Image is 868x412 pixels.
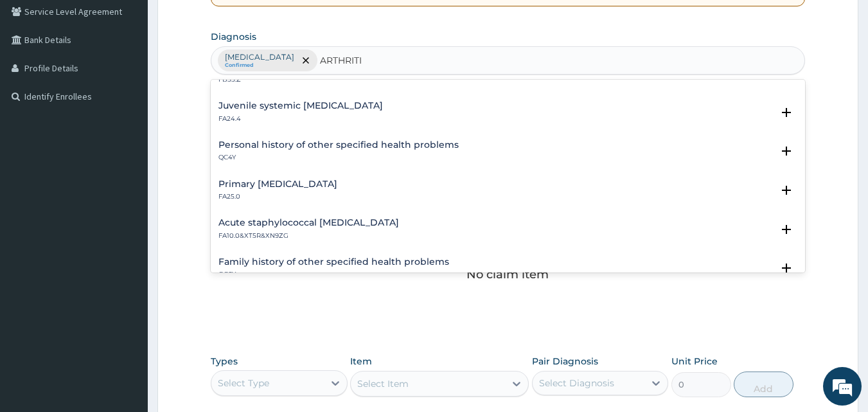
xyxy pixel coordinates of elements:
button: Add [734,372,793,397]
small: Confirmed [225,62,294,69]
p: QC6Y [218,270,449,279]
p: [MEDICAL_DATA] [225,52,294,62]
div: Select Diagnosis [539,377,614,390]
h4: Family history of other specified health problems [218,257,449,267]
label: Unit Price [671,355,718,368]
span: We're online! [75,124,177,254]
p: FA10.0&XT5R&XN9ZG [218,231,399,240]
p: No claim item [466,268,549,281]
label: Types [211,356,238,367]
div: Minimize live chat window [211,6,242,37]
i: open select status [779,105,794,120]
i: open select status [779,183,794,198]
i: open select status [779,222,794,237]
img: d_794563401_company_1708531726252_794563401 [24,64,52,96]
label: Pair Diagnosis [532,355,598,368]
h4: Personal history of other specified health problems [218,140,459,150]
span: remove selection option [300,55,312,66]
h4: Juvenile systemic [MEDICAL_DATA] [218,101,383,111]
p: FA25.0 [218,192,337,201]
h4: Acute staphylococcal [MEDICAL_DATA] [218,218,399,228]
i: open select status [779,143,794,159]
label: Item [350,355,372,368]
p: FB55.Z [218,75,351,84]
textarea: Type your message and hit 'Enter' [6,275,245,320]
p: QC4Y [218,153,459,162]
div: Select Type [218,377,269,390]
i: open select status [779,260,794,276]
p: FA24.4 [218,114,383,123]
div: Chat with us now [67,72,216,89]
label: Diagnosis [211,30,256,43]
h4: Primary [MEDICAL_DATA] [218,179,337,189]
